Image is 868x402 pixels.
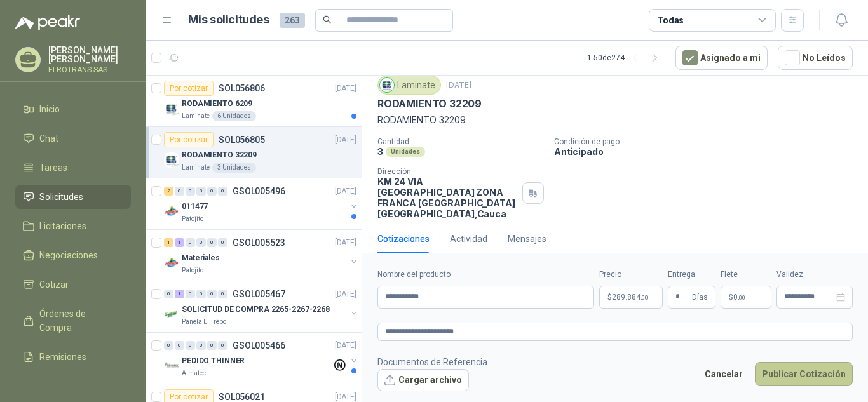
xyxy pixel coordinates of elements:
[15,126,131,151] a: Chat
[196,187,206,196] div: 0
[335,185,356,198] p: [DATE]
[39,219,86,233] span: Licitaciones
[39,350,86,364] span: Remisiones
[212,111,256,121] div: 6 Unidades
[196,341,206,350] div: 0
[675,46,768,70] button: Asignado a mi
[755,362,853,386] button: Publicar Cotización
[692,286,708,308] span: Días
[164,132,214,147] div: Por cotizar
[280,13,305,28] span: 263
[182,304,330,316] p: SOLICITUD DE COMPRA 2265-2267-2268
[182,111,210,121] p: Laminate
[175,238,184,247] div: 1
[182,265,203,276] p: Patojito
[377,146,383,157] p: 3
[15,302,131,340] a: Órdenes de Compra
[186,238,195,247] div: 0
[182,368,206,379] p: Almatec
[219,392,265,401] p: SOL056021
[335,288,356,300] p: [DATE]
[39,278,69,291] span: Cotizar
[668,269,715,281] label: Entrega
[182,252,220,264] p: Materiales
[15,156,131,180] a: Tareas
[39,131,58,145] span: Chat
[186,187,195,196] div: 0
[207,187,217,196] div: 0
[233,341,285,350] p: GSOL005466
[554,137,863,146] p: Condición de pago
[15,185,131,209] a: Solicitudes
[196,238,206,247] div: 0
[377,137,544,146] p: Cantidad
[175,187,184,196] div: 0
[698,362,750,386] button: Cancelar
[335,134,356,146] p: [DATE]
[207,290,217,298] div: 0
[377,113,853,127] p: RODAMIENTO 32209
[377,176,517,219] p: KM 24 VIA [GEOGRAPHIC_DATA] ZONA FRANCA [GEOGRAPHIC_DATA] [GEOGRAPHIC_DATA] , Cauca
[164,187,173,196] div: 2
[218,187,227,196] div: 0
[39,190,83,204] span: Solicitudes
[218,341,227,350] div: 0
[641,294,648,301] span: ,00
[164,101,179,116] img: Company Logo
[377,76,441,95] div: Laminate
[721,269,771,281] label: Flete
[450,232,487,246] div: Actividad
[377,369,469,392] button: Cargar archivo
[196,290,206,298] div: 0
[39,161,67,175] span: Tareas
[335,340,356,352] p: [DATE]
[186,290,195,298] div: 0
[164,307,179,322] img: Company Logo
[233,290,285,298] p: GSOL005467
[377,355,487,369] p: Documentos de Referencia
[335,83,356,95] p: [DATE]
[175,290,184,298] div: 1
[15,97,131,121] a: Inicio
[377,97,482,111] p: RODAMIENTO 32209
[219,135,265,144] p: SOL056805
[164,184,359,224] a: 2 0 0 0 0 0 GSOL005496[DATE] Company Logo011477Patojito
[386,147,425,157] div: Unidades
[218,290,227,298] div: 0
[164,290,173,298] div: 0
[15,15,80,30] img: Logo peakr
[738,294,745,301] span: ,00
[15,243,131,267] a: Negociaciones
[212,163,256,173] div: 3 Unidades
[39,102,60,116] span: Inicio
[729,293,733,301] span: $
[657,13,684,27] div: Todas
[733,293,745,301] span: 0
[164,238,173,247] div: 1
[39,248,98,262] span: Negociaciones
[377,167,517,176] p: Dirección
[164,338,359,379] a: 0 0 0 0 0 0 GSOL005466[DATE] Company LogoPEDIDO THINNERAlmatec
[146,76,362,127] a: Por cotizarSOL056806[DATE] Company LogoRODAMIENTO 6209Laminate6 Unidades
[15,345,131,369] a: Remisiones
[446,79,471,91] p: [DATE]
[377,269,594,281] label: Nombre del producto
[175,341,184,350] div: 0
[188,11,269,29] h1: Mis solicitudes
[377,232,430,246] div: Cotizaciones
[323,15,332,24] span: search
[164,255,179,271] img: Company Logo
[164,152,179,168] img: Company Logo
[182,355,245,367] p: PEDIDO THINNER
[164,81,214,96] div: Por cotizar
[587,48,665,68] div: 1 - 50 de 274
[207,341,217,350] div: 0
[335,237,356,249] p: [DATE]
[218,238,227,247] div: 0
[182,214,203,224] p: Patojito
[721,286,771,309] p: $ 0,00
[182,149,257,161] p: RODAMIENTO 32209
[778,46,853,70] button: No Leídos
[186,341,195,350] div: 0
[164,204,179,219] img: Company Logo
